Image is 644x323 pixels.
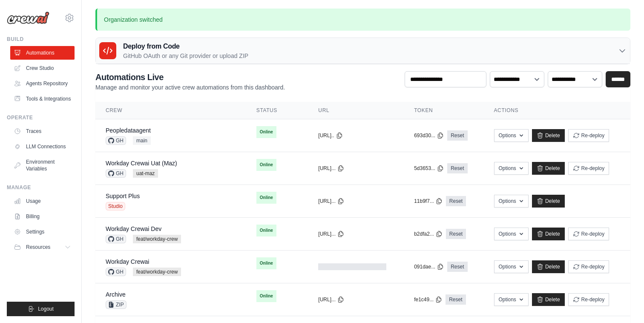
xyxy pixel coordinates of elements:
span: Online [256,159,276,171]
a: Peopledataagent [106,127,151,134]
span: feat/workday-crew [133,268,181,276]
div: Operate [7,114,75,121]
a: Reset [447,262,467,272]
a: Crew Studio [10,61,75,75]
a: Reset [447,163,467,173]
span: Studio [106,202,125,211]
button: Re-deploy [568,228,609,240]
th: Status [246,102,308,119]
a: Agents Repository [10,77,75,90]
span: GH [106,136,126,145]
button: 5d3653... [414,165,444,172]
button: 693d30... [414,132,444,139]
p: Organization switched [95,9,630,31]
a: Workday Crewai Uat (Maz) [106,160,177,167]
th: Token [404,102,483,119]
a: Environment Variables [10,155,75,176]
span: Online [256,290,276,302]
a: Billing [10,210,75,223]
div: Manage [7,184,75,191]
a: Workday Crewai [106,258,149,265]
button: Re-deploy [568,162,609,175]
button: Re-deploy [568,293,609,306]
a: Delete [532,228,565,240]
a: Archive [106,291,126,298]
th: Actions [484,102,630,119]
p: GitHub OAuth or any Git provider or upload ZIP [123,52,248,60]
a: Settings [10,225,75,239]
a: Tools & Integrations [10,92,75,106]
button: Re-deploy [568,260,609,273]
button: Re-deploy [568,129,609,142]
img: Logo [7,12,49,24]
span: Online [256,257,276,269]
span: ZIP [106,300,126,309]
span: feat/workday-crew [133,235,181,243]
a: Workday Crewai Dev [106,225,161,232]
span: Logout [38,306,54,312]
a: Usage [10,194,75,208]
h2: Automations Live [95,71,285,83]
button: Options [494,260,529,273]
button: Options [494,293,529,306]
a: Reset [447,130,467,141]
span: GH [106,268,126,276]
button: Options [494,129,529,142]
span: Online [256,192,276,204]
span: Online [256,126,276,138]
a: Traces [10,124,75,138]
th: Crew [95,102,246,119]
a: Delete [532,293,565,306]
div: Build [7,36,75,43]
button: b2dfa2... [414,231,443,237]
a: Reset [446,229,466,239]
span: Resources [26,244,50,251]
a: Support Plus [106,193,140,199]
span: GH [106,169,126,178]
button: Resources [10,240,75,254]
h3: Deploy from Code [123,41,248,52]
button: Options [494,162,529,175]
p: Manage and monitor your active crew automations from this dashboard. [95,83,285,92]
button: Options [494,228,529,240]
button: Options [494,195,529,208]
span: uat-maz [133,169,158,178]
button: fe1c49... [414,296,442,303]
a: Reset [446,294,466,305]
button: Logout [7,302,75,316]
a: LLM Connections [10,140,75,153]
a: Delete [532,195,565,208]
span: main [133,136,151,145]
a: Delete [532,129,565,142]
button: 11b9f7... [414,198,443,205]
a: Delete [532,162,565,175]
a: Delete [532,260,565,273]
button: 091dae... [414,263,444,270]
th: URL [308,102,404,119]
a: Reset [446,196,466,206]
span: Online [256,225,276,236]
a: Automations [10,46,75,60]
span: GH [106,235,126,243]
